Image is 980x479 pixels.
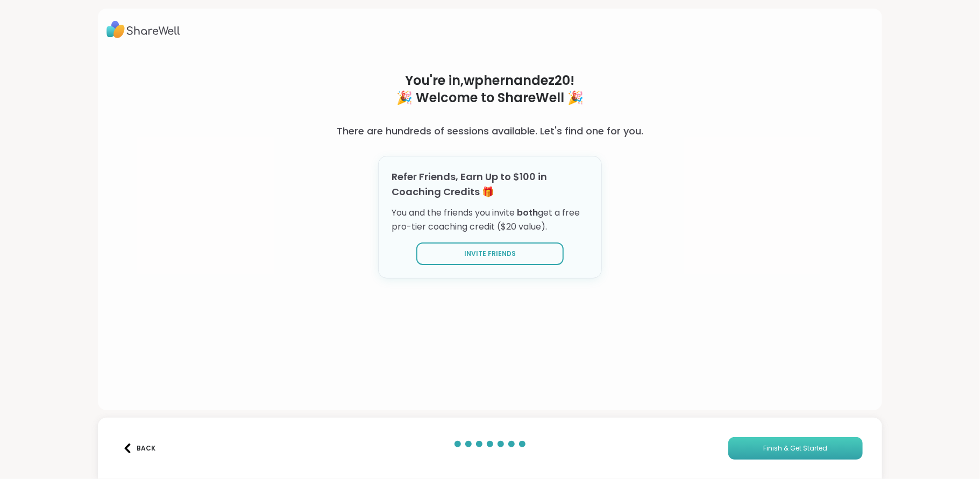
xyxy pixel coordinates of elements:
h1: You're in, wphernandez20 ! 🎉 Welcome to ShareWell 🎉 [304,72,677,106]
p: You and the friends you invite get a free pro-tier coaching credit ($20 value). [392,206,588,234]
span: both [517,206,538,219]
button: Back [117,437,160,460]
h3: Refer Friends, Earn Up to $100 in Coaching Credits 🎁 [392,169,588,199]
span: Finish & Get Started [763,444,827,453]
div: Back [123,444,155,453]
button: Finish & Get Started [728,437,863,460]
img: ShareWell Logo [106,17,180,42]
button: Invite Friends [416,242,564,265]
span: Invite Friends [464,249,516,259]
h3: There are hundreds of sessions available. Let's find one for you. [337,124,643,139]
